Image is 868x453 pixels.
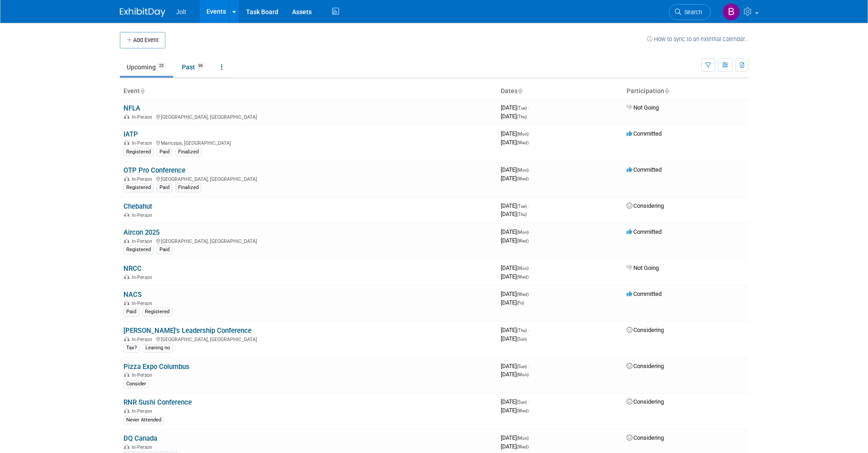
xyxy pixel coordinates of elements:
span: Considering [627,434,664,441]
a: NFLA [123,104,140,112]
span: In-Person [132,238,155,244]
span: In-Person [132,300,155,306]
img: In-Person Event [124,274,129,279]
span: [DATE] [501,335,527,342]
span: - [528,104,529,111]
span: [DATE] [501,273,529,280]
span: [DATE] [501,166,531,173]
span: [DATE] [501,113,527,120]
span: [DATE] [501,327,529,333]
span: Not Going [627,104,659,111]
span: (Wed) [517,274,529,279]
img: ExhibitDay [120,8,165,17]
span: Committed [627,166,662,173]
span: Considering [627,327,664,333]
div: Registered [123,148,154,156]
th: Dates [497,84,623,99]
img: In-Person Event [124,372,129,377]
span: - [530,264,531,271]
span: - [530,228,531,235]
span: (Thu) [517,328,527,333]
img: In-Person Event [124,140,129,145]
a: Sort by Participation Type [664,87,669,95]
span: Considering [627,202,664,209]
img: In-Person Event [124,238,129,243]
div: Registered [142,308,172,316]
span: Considering [627,398,664,405]
span: (Fri) [517,300,524,306]
span: (Sun) [517,337,527,342]
span: - [530,130,531,137]
img: In-Person Event [124,337,129,341]
span: (Thu) [517,114,527,119]
div: Paid [157,184,172,192]
a: NRCC [123,264,142,273]
div: Tax? [123,344,139,352]
span: (Mon) [517,372,529,377]
span: [DATE] [501,228,531,235]
span: (Wed) [517,292,529,297]
img: Brooke Valderrama [723,3,740,21]
a: OTP Pro Conference [123,166,185,174]
div: Never Attended [123,416,164,424]
span: In-Person [132,337,155,342]
span: [DATE] [501,434,531,441]
div: [GEOGRAPHIC_DATA], [GEOGRAPHIC_DATA] [123,237,493,244]
span: [DATE] [501,299,524,306]
img: In-Person Event [124,444,129,449]
span: [DATE] [501,407,529,414]
div: Paid [157,148,172,156]
span: - [530,166,531,173]
span: (Wed) [517,176,529,181]
span: (Sun) [517,400,527,405]
div: [GEOGRAPHIC_DATA], [GEOGRAPHIC_DATA] [123,335,493,342]
span: - [528,363,529,369]
span: (Tue) [517,204,527,209]
span: Committed [627,228,662,235]
span: - [528,398,529,405]
a: IATP [123,130,138,138]
span: In-Person [132,176,155,182]
div: Maricopa, [GEOGRAPHIC_DATA] [123,139,493,146]
span: (Mon) [517,266,529,271]
img: In-Person Event [124,114,129,119]
span: (Sun) [517,364,527,369]
span: [DATE] [501,202,529,209]
span: [DATE] [501,104,529,111]
span: (Wed) [517,140,529,145]
span: [DATE] [501,290,531,297]
span: In-Person [132,444,155,450]
th: Participation [623,84,749,99]
span: [DATE] [501,398,529,405]
div: Finalized [175,184,201,192]
span: Search [681,9,702,16]
span: - [530,434,531,441]
div: Consider [123,380,149,388]
a: Sort by Start Date [518,87,522,95]
a: How to sync to an external calendar... [647,36,749,42]
a: Past96 [175,58,212,76]
img: In-Person Event [124,408,129,413]
span: - [528,202,529,209]
span: [DATE] [501,175,529,182]
div: Paid [123,308,139,316]
a: Upcoming25 [120,58,173,76]
span: In-Person [132,212,155,218]
span: (Mon) [517,230,529,235]
span: (Thu) [517,212,527,217]
a: RNR Sushi Conference [123,398,192,406]
span: - [528,327,529,333]
span: Committed [627,130,662,137]
img: In-Person Event [124,212,129,217]
span: [DATE] [501,139,529,146]
th: Event [120,84,497,99]
span: [DATE] [501,237,529,244]
a: Aircon 2025 [123,228,159,237]
span: (Wed) [517,408,529,413]
a: DQ Canada [123,434,157,442]
span: [DATE] [501,443,529,450]
a: Chebahut [123,202,152,211]
span: - [530,290,531,297]
span: Jolt [176,8,186,16]
span: [DATE] [501,130,531,137]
